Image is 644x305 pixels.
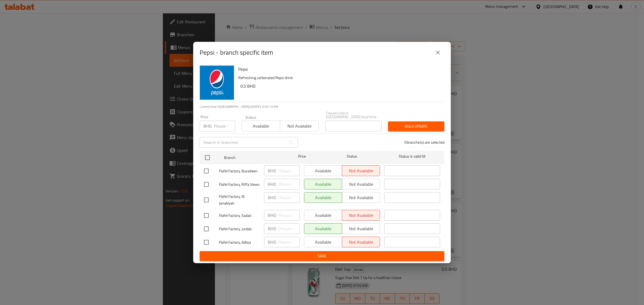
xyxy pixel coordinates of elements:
button: Available [241,121,280,131]
input: Please enter price [278,237,300,247]
button: close [431,46,444,59]
p: Current time in [GEOGRAPHIC_DATA] is [DATE] 3:05:13 PM [200,104,444,109]
p: Refreshing carbonated Pepsi drink. [238,75,440,81]
span: Flafel Factory, Adliya [219,239,260,246]
p: BHD [268,194,276,201]
span: Available [244,122,278,130]
input: Please enter price [278,223,300,234]
span: Price [284,153,320,160]
p: BHD [268,181,276,187]
button: Bulk update [388,121,444,131]
span: Flafel Factory, Riffa Views [219,181,260,188]
span: Save [204,253,440,259]
span: Flafel Factory, Jurdab [219,226,260,232]
input: Please enter price [278,179,300,189]
span: Bulk update [392,123,440,130]
h6: Pepsi [238,65,440,73]
p: BHD [203,123,212,129]
button: Not available [280,121,319,131]
input: Search in branches [200,137,286,148]
input: Please enter price [278,165,300,176]
span: Flafel Factory, Sadad [219,212,260,219]
h2: Pepsi - branch specific item [200,48,273,57]
h6: 0.5 BHD [240,82,440,90]
span: Flafel Factory, Busaiteen [219,168,260,174]
span: Branch [224,154,280,161]
span: Flafel Factory, Al Janabiyah [219,193,260,207]
span: Status is valid till [384,153,440,160]
p: BHD [268,225,276,232]
p: 0 branche(s) are selected [404,140,444,145]
p: BHD [268,212,276,218]
input: Please enter price [278,192,300,203]
p: BHD [268,168,276,174]
input: Please enter price [214,121,235,131]
span: Status [324,153,380,160]
span: Not available [282,122,316,130]
img: Pepsi [200,65,234,100]
input: Please enter price [278,210,300,221]
p: BHD [268,239,276,245]
button: Save [200,251,444,261]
